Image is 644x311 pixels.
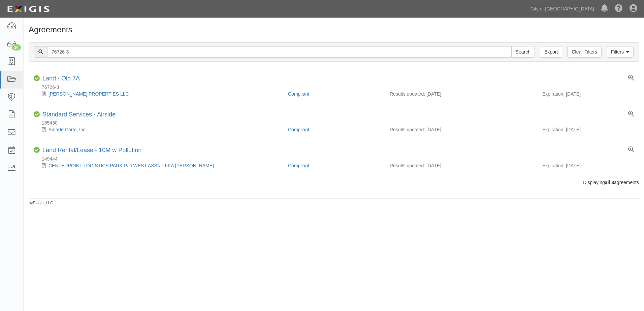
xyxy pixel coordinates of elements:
div: 76726-3 [34,84,639,91]
div: Displaying agreements [24,179,644,186]
a: Exigis, LLC [33,201,53,205]
a: Smarte Carte, Inc. [49,127,87,132]
div: Results updated: [DATE] [390,162,532,169]
i: Compliant [34,147,40,153]
b: all 3 [605,180,614,185]
div: 149444 [34,155,639,162]
i: Compliant [34,111,40,117]
a: View results summary [628,147,634,153]
div: Results updated: [DATE] [390,91,532,97]
div: Expiration: [DATE] [542,162,634,169]
i: Help Center - Complianz [615,5,623,13]
div: Expiration: [DATE] [542,126,634,133]
a: Compliant [288,127,309,132]
a: View results summary [628,75,634,81]
div: Results updated: [DATE] [390,126,532,133]
a: City of [GEOGRAPHIC_DATA] [527,2,598,15]
a: View results summary [628,111,634,117]
a: Standard Services - Airside [42,111,116,118]
input: Search [47,46,512,58]
div: CENTERPOINT LOGISTICS PARK-P/D WEST ASSN - FKA JOHN F LONG [34,162,283,169]
a: Land - Old 7A [42,75,80,82]
input: Search [511,46,535,58]
img: logo-5460c22ac91f19d4615b14bd174203de0afe785f0fc80cf4dbbc73dc1793850b.png [5,3,52,15]
a: Compliant [288,163,309,168]
a: CENTERPOINT LOGISTICS PARK-P/D WEST ASSN - FKA [PERSON_NAME] [49,163,214,168]
small: by [29,200,53,206]
a: [PERSON_NAME] PROPERTIES LLC [49,91,129,97]
div: 14 [12,44,21,50]
div: Expiration: [DATE] [542,91,634,97]
h1: Agreements [29,25,639,34]
a: Compliant [288,91,309,97]
div: Land - Old 7A [42,75,80,82]
div: 155430 [34,119,639,126]
div: WATSON PROPERTIES LLC [34,91,283,97]
a: Filters [607,46,634,58]
i: Compliant [34,75,40,81]
a: Land Rental/Lease - 10M w Pollution [42,147,141,153]
a: Clear Filters [567,46,601,58]
div: Standard Services - Airside [42,111,116,118]
a: Export [540,46,562,58]
div: Smarte Carte, Inc. [34,126,283,133]
div: Land Rental/Lease - 10M w Pollution [42,147,141,154]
